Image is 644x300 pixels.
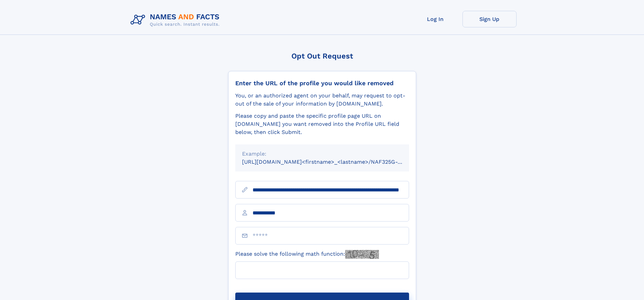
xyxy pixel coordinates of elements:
[462,11,517,27] a: Sign Up
[228,52,416,60] div: Opt Out Request
[242,159,422,165] small: [URL][DOMAIN_NAME]<firstname>_<lastname>/NAF325G-xxxxxxxx
[408,11,462,27] a: Log In
[235,92,409,108] div: You, or an authorized agent on your behalf, may request to opt-out of the sale of your informatio...
[128,11,225,29] img: Logo Names and Facts
[242,150,402,158] div: Example:
[235,79,409,87] div: Enter the URL of the profile you would like removed
[235,112,409,136] div: Please copy and paste the specific profile page URL on [DOMAIN_NAME] you want removed into the Pr...
[235,250,379,259] label: Please solve the following math function:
